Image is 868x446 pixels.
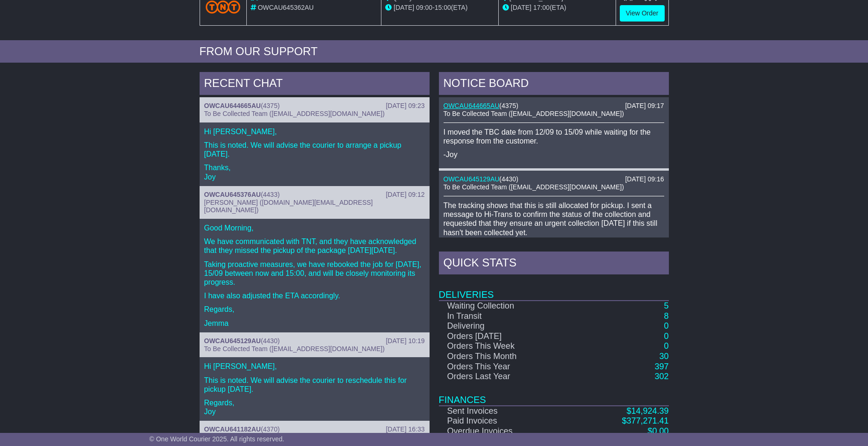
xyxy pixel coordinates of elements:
[659,352,668,361] a: 30
[654,372,668,381] a: 302
[204,398,425,416] p: Regards, Joy
[664,331,668,341] a: 0
[664,301,668,310] a: 5
[204,319,425,328] p: Jemma
[416,4,432,11] span: 09:00
[439,362,574,372] td: Orders This Year
[263,425,278,433] span: 4370
[626,406,668,416] a: $14,924.39
[533,4,550,11] span: 17:00
[204,199,373,214] span: [PERSON_NAME] ([DOMAIN_NAME][EMAIL_ADDRESS][DOMAIN_NAME])
[647,426,668,436] a: $0.00
[625,102,664,110] div: [DATE] 09:17
[502,3,612,13] div: (ETA)
[263,191,278,198] span: 4433
[439,372,574,382] td: Orders Last Year
[204,102,261,109] a: OWCAU644665AU
[511,4,531,11] span: [DATE]
[620,5,665,22] a: View Order
[204,237,425,255] p: We have communicated with TNT, and they have acknowledged that they missed the pickup of the pack...
[439,311,574,322] td: In Transit
[435,4,451,11] span: 15:00
[386,191,424,199] div: [DATE] 09:12
[439,426,574,437] td: Overdue Invoices
[439,321,574,331] td: Delivering
[150,435,285,443] span: © One World Courier 2025. All rights reserved.
[204,110,385,117] span: To Be Collected Team ([EMAIL_ADDRESS][DOMAIN_NAME])
[664,341,668,351] a: 0
[204,337,425,345] div: ( )
[204,362,425,371] p: Hi [PERSON_NAME],
[263,102,278,109] span: 4375
[200,45,669,58] div: FROM OUR SUPPORT
[204,223,425,232] p: Good Morning,
[439,382,669,406] td: Finances
[439,331,574,342] td: Orders [DATE]
[444,128,664,145] p: I moved the TBC date from 12/09 to 15/09 while waiting for the response from the customer.
[204,345,385,352] span: To Be Collected Team ([EMAIL_ADDRESS][DOMAIN_NAME])
[444,102,664,110] div: ( )
[204,191,261,198] a: OWCAU645376AU
[204,337,261,345] a: OWCAU645129AU
[502,175,516,183] span: 4430
[439,301,574,311] td: Waiting Collection
[444,201,664,237] p: The tracking shows that this is still allocated for pickup. I sent a message to Hi-Trans to confi...
[654,362,668,371] a: 397
[386,425,424,433] div: [DATE] 16:33
[631,406,668,416] span: 14,924.39
[439,406,574,417] td: Sent Invoices
[439,277,669,301] td: Deliveries
[204,425,261,433] a: OWCAU641182AU
[206,0,241,13] img: TNT_Domestic.png
[664,321,668,331] a: 0
[204,191,425,199] div: ( )
[394,4,414,11] span: [DATE]
[664,311,668,321] a: 8
[439,416,574,426] td: Paid Invoices
[204,260,425,287] p: Taking proactive measures, we have rebooked the job for [DATE], 15/09 between now and 15:00, and ...
[204,425,425,433] div: ( )
[385,3,495,13] div: - (ETA)
[502,102,516,109] span: 4375
[439,352,574,362] td: Orders This Month
[625,175,664,183] div: [DATE] 09:16
[204,305,425,314] p: Regards,
[439,72,669,97] div: NOTICE BOARD
[444,175,664,183] div: ( )
[204,102,425,110] div: ( )
[204,163,425,181] p: Thanks, Joy
[204,376,425,394] p: This is noted. We will advise the courier to reschedule this for pickup [DATE].
[626,416,668,425] span: 377,271.41
[444,102,500,109] a: OWCAU644665AU
[200,72,430,97] div: RECENT CHAT
[263,337,278,345] span: 4430
[652,426,668,436] span: 0.00
[444,183,624,191] span: To Be Collected Team ([EMAIL_ADDRESS][DOMAIN_NAME])
[204,127,425,136] p: Hi [PERSON_NAME],
[444,175,500,183] a: OWCAU645129AU
[204,291,425,300] p: I have also adjusted the ETA accordingly.
[622,416,668,425] a: $377,271.41
[258,4,314,11] span: OWCAU645362AU
[439,252,669,277] div: Quick Stats
[386,102,424,110] div: [DATE] 09:23
[439,341,574,352] td: Orders This Week
[204,141,425,158] p: This is noted. We will advise the courier to arrange a pickup [DATE].
[386,337,424,345] div: [DATE] 10:19
[444,150,664,159] p: -Joy
[444,110,624,117] span: To Be Collected Team ([EMAIL_ADDRESS][DOMAIN_NAME])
